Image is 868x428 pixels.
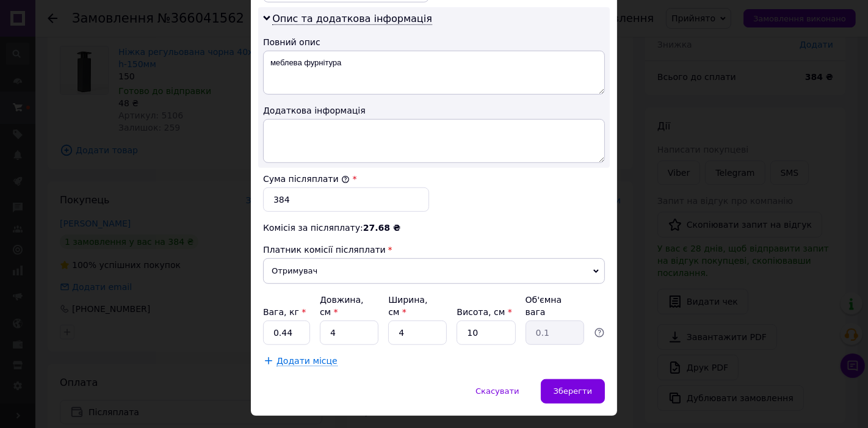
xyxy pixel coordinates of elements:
[263,222,605,234] div: Комісія за післяплату:
[263,36,605,48] div: Повний опис
[263,307,306,317] label: Вага, кг
[388,295,427,317] label: Ширина, см
[554,386,592,396] span: Зберегти
[526,294,584,318] div: Об'ємна вага
[263,258,605,284] span: Отримувач
[263,174,350,184] label: Сума післяплати
[457,307,512,317] label: Висота, см
[277,356,338,366] span: Додати місце
[263,51,605,95] textarea: меблева фурнітура
[476,386,519,396] span: Скасувати
[320,295,364,317] label: Довжина, см
[363,223,400,233] span: 27.68 ₴
[272,13,432,25] span: Опис та додаткова інформація
[263,245,386,255] span: Платник комісії післяплати
[263,104,605,117] div: Додаткова інформація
